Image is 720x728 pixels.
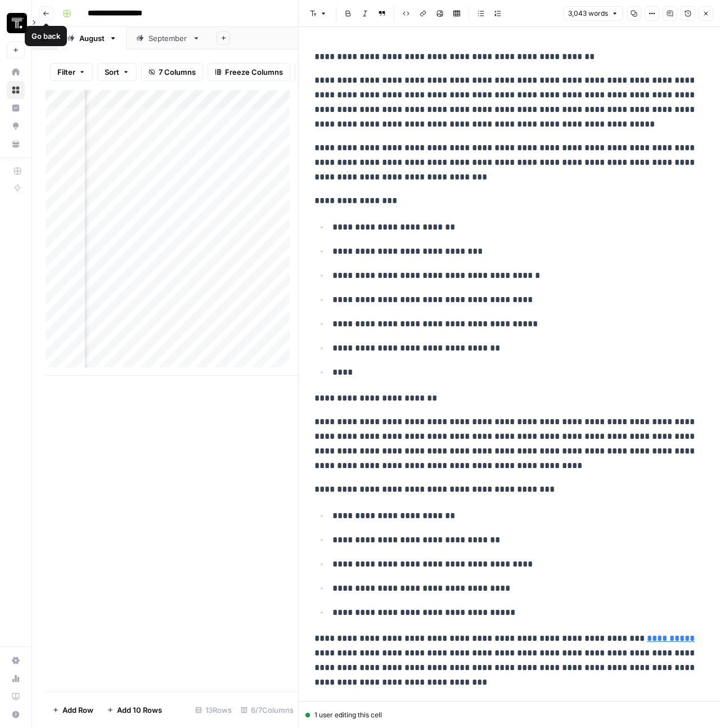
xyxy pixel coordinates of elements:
a: Opportunities [7,117,25,135]
a: Usage [7,669,25,687]
img: Thoughtspot Logo [7,13,27,33]
a: Learning Hub [7,687,25,705]
span: Filter [57,66,75,78]
a: Settings [7,651,25,669]
span: 3,043 words [568,8,608,19]
a: September [127,27,210,50]
div: August [79,33,105,44]
div: 6/7 Columns [236,701,298,719]
div: 1 user editing this cell [305,710,713,720]
button: 3,043 words [563,6,623,21]
button: Filter [50,63,93,81]
button: Sort [97,63,137,81]
button: Add 10 Rows [100,701,169,719]
a: Home [7,63,25,81]
button: 7 Columns [141,63,203,81]
button: Workspace: Thoughtspot [7,9,25,37]
span: Sort [105,66,119,78]
span: 7 Columns [159,66,196,78]
button: Freeze Columns [208,63,290,81]
span: Add Row [62,704,93,716]
span: Add 10 Rows [117,704,162,716]
a: August [57,27,127,50]
div: September [148,33,188,44]
a: Browse [7,81,25,99]
a: Your Data [7,135,25,153]
a: Insights [7,99,25,117]
div: 13 Rows [191,701,236,719]
span: Freeze Columns [225,66,283,78]
button: Add Row [46,701,100,719]
button: Help + Support [7,705,25,723]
